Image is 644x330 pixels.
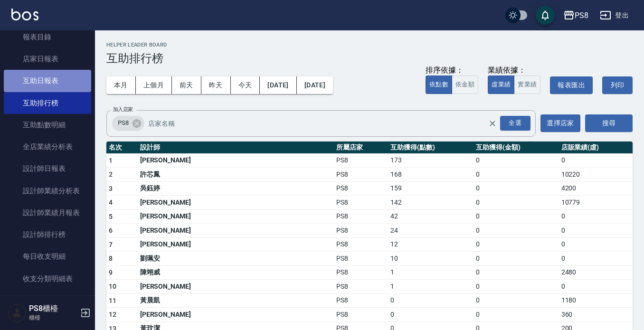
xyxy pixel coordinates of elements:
[334,237,388,252] td: PS8
[138,141,334,154] th: 設計師
[4,180,91,202] a: 設計師業績分析表
[4,293,91,318] button: 客戶管理
[109,213,113,220] span: 5
[4,158,91,179] a: 設計師日報表
[559,308,633,322] td: 360
[388,209,474,224] td: 42
[112,118,134,128] span: PS8
[426,75,452,94] button: 依點數
[474,252,559,266] td: 0
[514,75,540,94] button: 實業績
[109,297,117,304] span: 11
[4,245,91,267] a: 每日收支明細
[388,280,474,294] td: 1
[474,181,559,196] td: 0
[474,168,559,182] td: 0
[109,255,113,262] span: 8
[4,202,91,224] a: 設計師業績月報表
[334,209,388,224] td: PS8
[388,141,474,154] th: 互助獲得(點數)
[388,168,474,182] td: 168
[29,313,77,322] p: 櫃檯
[334,252,388,266] td: PS8
[11,9,38,20] img: Logo
[474,280,559,294] td: 0
[138,153,334,168] td: [PERSON_NAME]
[109,283,117,290] span: 10
[575,9,588,21] div: PS8
[109,311,117,318] span: 12
[559,280,633,294] td: 0
[201,76,231,94] button: 昨天
[106,76,136,94] button: 本月
[4,268,91,290] a: 收支分類明細表
[106,42,633,48] h2: Helper Leader Board
[109,226,113,234] span: 6
[334,224,388,238] td: PS8
[4,136,91,158] a: 全店業績分析表
[138,168,334,182] td: 許芯鳳
[138,196,334,210] td: [PERSON_NAME]
[388,181,474,196] td: 159
[172,76,201,94] button: 前天
[559,224,633,238] td: 0
[498,114,532,132] button: Open
[4,114,91,136] a: 互助點數明細
[488,75,514,94] button: 虛業績
[138,308,334,322] td: [PERSON_NAME]
[106,52,633,65] h3: 互助排行榜
[109,198,113,206] span: 4
[106,141,138,154] th: 名次
[109,170,113,178] span: 2
[474,293,559,308] td: 0
[138,224,334,238] td: [PERSON_NAME]
[138,209,334,224] td: [PERSON_NAME]
[550,76,593,94] button: 報表匯出
[136,76,172,94] button: 上個月
[109,241,113,248] span: 7
[596,7,633,24] button: 登出
[113,106,133,113] label: 加入店家
[138,293,334,308] td: 黃晨凱
[559,6,592,25] button: PS8
[8,303,27,322] img: Person
[474,196,559,210] td: 0
[334,181,388,196] td: PS8
[138,280,334,294] td: [PERSON_NAME]
[559,153,633,168] td: 0
[334,196,388,210] td: PS8
[334,280,388,294] td: PS8
[559,181,633,196] td: 4200
[109,157,113,164] span: 1
[297,76,333,94] button: [DATE]
[260,76,296,94] button: [DATE]
[231,76,260,94] button: 今天
[4,48,91,70] a: 店家日報表
[536,6,555,25] button: save
[112,116,144,131] div: PS8
[602,76,633,94] button: 列印
[559,196,633,210] td: 10779
[426,66,478,75] div: 排序依據：
[474,224,559,238] td: 0
[4,26,91,48] a: 報表目錄
[388,265,474,280] td: 1
[334,265,388,280] td: PS8
[4,70,91,92] a: 互助日報表
[4,92,91,114] a: 互助排行榜
[559,252,633,266] td: 0
[388,237,474,252] td: 12
[388,308,474,322] td: 0
[559,209,633,224] td: 0
[474,209,559,224] td: 0
[474,237,559,252] td: 0
[585,114,633,132] button: 搜尋
[540,114,580,132] button: 選擇店家
[334,153,388,168] td: PS8
[486,117,499,130] button: Clear
[334,168,388,182] td: PS8
[388,153,474,168] td: 173
[4,224,91,245] a: 設計師排行榜
[388,252,474,266] td: 10
[474,265,559,280] td: 0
